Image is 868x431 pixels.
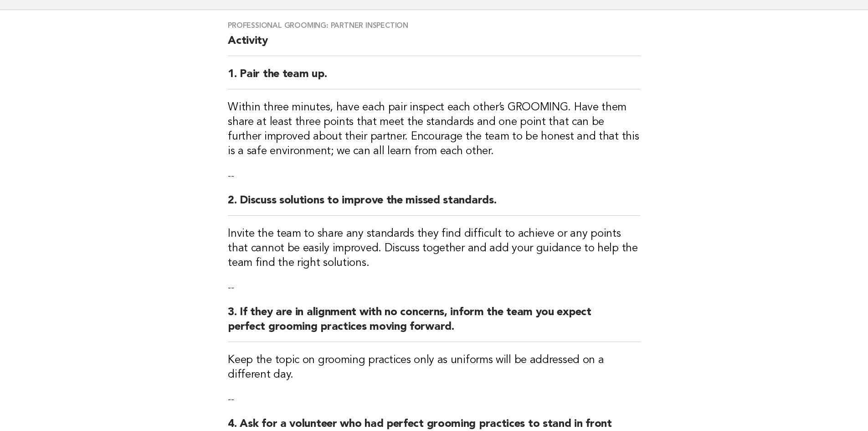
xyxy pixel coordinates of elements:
h2: 2. Discuss solutions to improve the missed standards. [228,193,640,216]
p: -- [228,281,640,294]
h3: Keep the topic on grooming practices only as uniforms will be addressed on a different day. [228,353,640,382]
p: -- [228,393,640,406]
h3: Invite the team to share any standards they find difficult to achieve or any points that cannot b... [228,227,640,270]
h2: Activity [228,34,640,56]
h2: 1. Pair the team up. [228,67,640,89]
p: -- [228,170,640,182]
h3: Within three minutes, have each pair inspect each other’s GROOMING. Have them share at least thre... [228,100,640,159]
h2: 3. If they are in alignment with no concerns, inform the team you expect perfect grooming practic... [228,305,640,342]
h3: Professional grooming: Partner inspection [228,21,640,30]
